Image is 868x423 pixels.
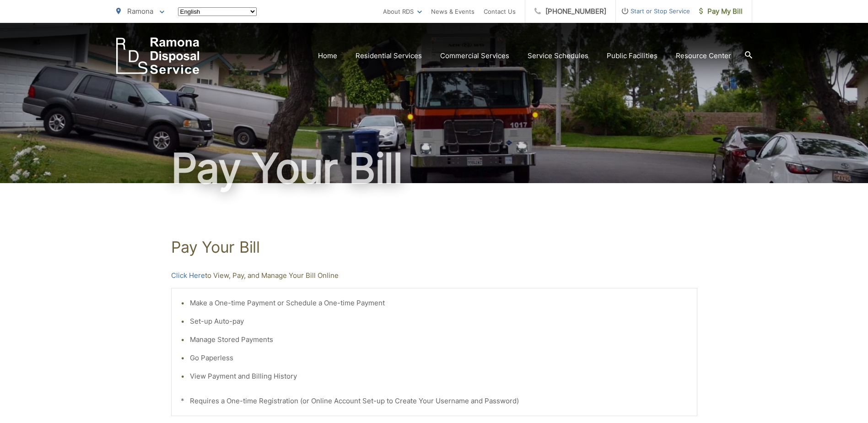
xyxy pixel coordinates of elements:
[699,6,743,17] span: Pay My Bill
[190,334,688,345] li: Manage Stored Payments
[171,238,697,256] h1: Pay Your Bill
[190,298,688,309] li: Make a One-time Payment or Schedule a One-time Payment
[528,50,588,61] a: Service Schedules
[190,352,688,363] li: Go Paperless
[607,50,658,61] a: Public Facilities
[116,146,752,191] h1: Pay Your Bill
[181,396,688,407] p: * Requires a One-time Registration (or Online Account Set-up to Create Your Username and Password)
[190,316,688,327] li: Set-up Auto-pay
[116,38,199,74] a: EDCD logo. Return to the homepage.
[178,7,257,16] select: Select a language
[171,270,697,281] p: to View, Pay, and Manage Your Bill Online
[484,6,516,17] a: Contact Us
[190,371,688,382] li: View Payment and Billing History
[318,50,337,61] a: Home
[440,50,509,61] a: Commercial Services
[127,7,153,16] span: Ramona
[383,6,422,17] a: About RDS
[431,6,474,17] a: News & Events
[171,270,205,281] a: Click Here
[356,50,422,61] a: Residential Services
[676,50,731,61] a: Resource Center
